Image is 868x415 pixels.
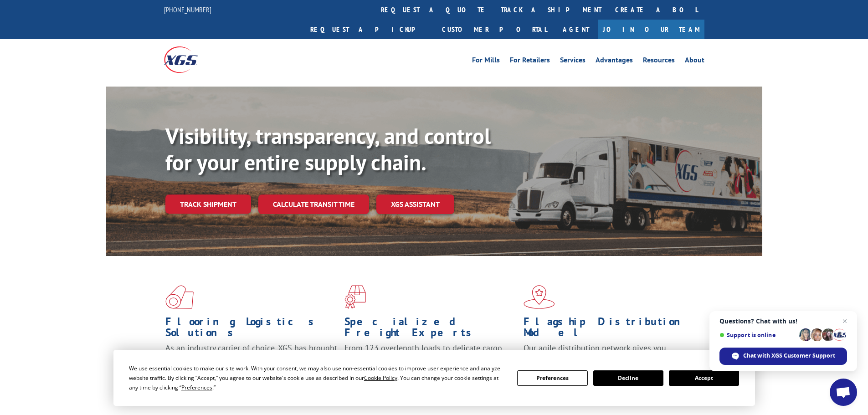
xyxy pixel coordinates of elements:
a: For Retailers [510,56,550,67]
a: Resources [643,56,675,67]
button: Decline [593,370,663,386]
a: XGS ASSISTANT [376,195,454,214]
div: Open chat [830,379,857,406]
a: About [685,56,704,67]
h1: Flagship Distribution Model [524,316,696,343]
a: [PHONE_NUMBER] [164,5,211,14]
a: Agent [554,20,598,39]
span: Our agile distribution network gives you nationwide inventory management on demand. [524,343,691,364]
div: We use essential cookies to make our site work. With your consent, we may also use non-essential ... [129,364,506,392]
span: Questions? Chat with us! [719,318,847,325]
span: Preferences [181,384,212,391]
a: Request a pickup [303,20,435,39]
button: Accept [669,370,739,386]
h1: Specialized Freight Experts [344,316,517,343]
img: xgs-icon-total-supply-chain-intelligence-red [165,285,194,309]
span: Cookie Policy [364,374,397,382]
a: Join Our Team [598,20,704,39]
span: Chat with XGS Customer Support [743,352,835,360]
p: From 123 overlength loads to delicate cargo, our experienced staff knows the best way to move you... [344,343,517,383]
b: Visibility, transparency, and control for your entire supply chain. [165,122,491,176]
img: xgs-icon-focused-on-flooring-red [344,285,366,309]
span: Support is online [719,332,796,338]
span: As an industry carrier of choice, XGS has brought innovation and dedication to flooring logistics... [165,343,337,375]
a: Calculate transit time [258,195,369,214]
a: For Mills [472,56,500,67]
span: Close chat [839,316,850,327]
img: xgs-icon-flagship-distribution-model-red [524,285,555,309]
h1: Flooring Logistics Solutions [165,316,338,343]
button: Preferences [517,370,587,386]
div: Chat with XGS Customer Support [719,348,847,365]
a: Customer Portal [435,20,554,39]
a: Advantages [596,56,633,67]
div: Cookie Consent Prompt [113,350,755,406]
a: Track shipment [165,195,251,214]
a: Services [560,56,586,67]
